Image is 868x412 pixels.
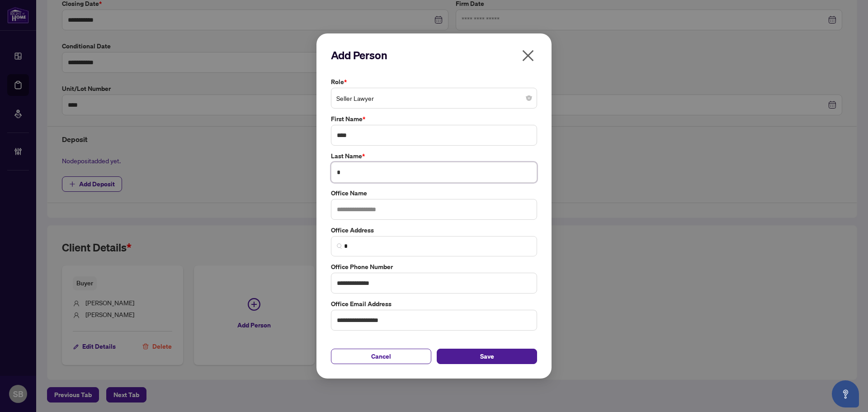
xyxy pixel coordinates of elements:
[331,77,537,87] label: Role
[331,188,537,198] label: Office Name
[521,48,535,63] span: close
[331,262,537,272] label: Office Phone Number
[371,349,391,364] span: Cancel
[331,48,537,62] h2: Add Person
[832,380,859,407] button: Open asap
[437,349,537,364] button: Save
[331,299,537,309] label: Office Email Address
[331,225,537,235] label: Office Address
[331,349,431,364] button: Cancel
[521,167,532,178] keeper-lock: Open Keeper Popup
[337,243,342,249] img: search_icon
[526,95,532,101] span: close-circle
[521,315,532,326] keeper-lock: Open Keeper Popup
[336,90,532,107] span: Seller Lawyer
[480,349,494,364] span: Save
[331,114,537,124] label: First Name
[331,151,537,161] label: Last Name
